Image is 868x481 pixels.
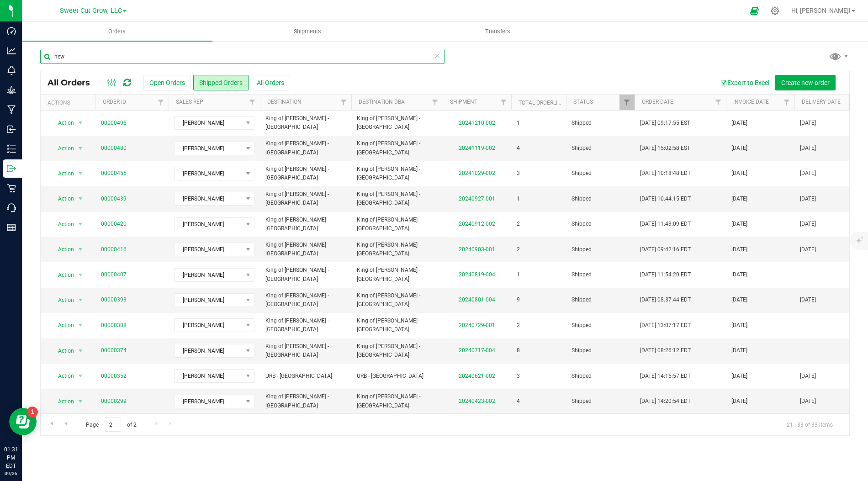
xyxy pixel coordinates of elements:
a: Filter [496,95,511,110]
span: King of [PERSON_NAME] - [GEOGRAPHIC_DATA] [265,241,346,258]
span: Clear [434,50,440,62]
div: Manage settings [769,6,781,15]
span: King of [PERSON_NAME] - [GEOGRAPHIC_DATA] [357,317,437,334]
span: [PERSON_NAME] [175,218,243,231]
span: [DATE] 08:37:44 EDT [640,296,691,304]
span: select [75,218,86,231]
a: Orders [22,22,212,41]
span: King of [PERSON_NAME] - [GEOGRAPHIC_DATA] [357,114,437,132]
a: 00000439 [101,195,127,203]
span: King of [PERSON_NAME] - [GEOGRAPHIC_DATA] [357,216,437,233]
inline-svg: Inventory [7,144,16,153]
button: All Orders [251,75,290,90]
a: Shipment [450,99,477,105]
span: [PERSON_NAME] [175,294,243,307]
span: [DATE] [731,270,747,279]
a: Destination DBA [359,99,405,105]
span: select [75,142,86,155]
span: [DATE] [800,397,816,406]
span: [DATE] [731,397,747,406]
button: Open Orders [143,75,191,90]
span: King of [PERSON_NAME] - [GEOGRAPHIC_DATA] [357,190,437,207]
span: King of [PERSON_NAME] - [GEOGRAPHIC_DATA] [357,241,437,258]
a: 00000407 [101,270,127,279]
span: [DATE] [731,169,747,178]
span: Open Ecommerce Menu [744,2,765,20]
span: [PERSON_NAME] [175,142,243,155]
span: 2 [517,321,520,330]
span: Shipped [572,119,629,127]
span: [DATE] [800,296,816,304]
span: King of [PERSON_NAME] - [GEOGRAPHIC_DATA] [265,114,346,132]
a: Invoice Date [733,99,769,105]
span: 2 [517,245,520,254]
div: Actions [48,100,92,106]
a: 00000420 [101,220,127,228]
span: Shipped [572,169,629,178]
span: 1 [517,119,520,127]
a: 00000388 [101,321,127,330]
a: Filter [336,95,351,110]
a: Filter [711,95,726,110]
span: [DATE] [731,321,747,330]
a: 20240621-002 [459,373,495,379]
a: 00000374 [101,346,127,355]
button: Create new order [775,75,836,90]
span: King of [PERSON_NAME] - [GEOGRAPHIC_DATA] [357,392,437,410]
a: 20240729-001 [459,322,495,328]
a: 20241119-002 [459,145,495,151]
input: Search Order ID, Destination, Customer PO... [40,50,445,63]
a: 00000495 [101,119,127,127]
span: Hi, [PERSON_NAME]! [791,7,851,14]
a: 20240927-001 [459,196,495,202]
inline-svg: Outbound [7,164,16,173]
span: Create new order [781,79,830,86]
span: King of [PERSON_NAME] - [GEOGRAPHIC_DATA] [265,165,346,182]
span: King of [PERSON_NAME] - [GEOGRAPHIC_DATA] [265,342,346,359]
inline-svg: Analytics [7,46,16,55]
a: Transfers [402,22,593,41]
span: 4 [517,397,520,406]
a: Status [573,99,593,105]
span: select [75,344,86,357]
span: Action [50,395,74,408]
inline-svg: Call Center [7,203,16,212]
span: Action [50,218,74,231]
a: 20240423-002 [459,398,495,404]
span: [DATE] 09:42:16 EDT [640,245,691,254]
a: Sales Rep [176,99,203,105]
a: Destination [267,99,302,105]
a: Total Orderlines [519,100,568,106]
span: 3 [517,372,520,381]
span: [PERSON_NAME] [175,116,243,129]
span: [DATE] 08:26:12 EDT [640,346,691,355]
span: [PERSON_NAME] [175,243,243,256]
a: Go to the previous page [59,418,72,430]
span: select [75,294,86,307]
a: 20241210-002 [459,120,495,126]
inline-svg: Retail [7,184,16,193]
inline-svg: Manufacturing [7,105,16,114]
span: 1 [517,195,520,203]
span: King of [PERSON_NAME] - [GEOGRAPHIC_DATA] [265,216,346,233]
span: Orders [96,27,138,36]
span: URB - [GEOGRAPHIC_DATA] [357,372,437,381]
span: King of [PERSON_NAME] - [GEOGRAPHIC_DATA] [357,165,437,182]
span: select [75,370,86,382]
span: 1 [517,270,520,279]
span: King of [PERSON_NAME] - [GEOGRAPHIC_DATA] [265,139,346,157]
span: [PERSON_NAME] [175,167,243,180]
a: Filter [245,95,260,110]
inline-svg: Inbound [7,125,16,134]
span: select [75,319,86,332]
span: [DATE] 11:43:09 EDT [640,220,691,228]
a: 20240717-004 [459,347,495,354]
span: Shipped [572,245,629,254]
span: 8 [517,346,520,355]
span: Transfers [473,27,523,36]
span: select [75,243,86,256]
span: Shipped [572,397,629,406]
span: [DATE] 11:54:20 EDT [640,270,691,279]
span: [DATE] [800,372,816,381]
